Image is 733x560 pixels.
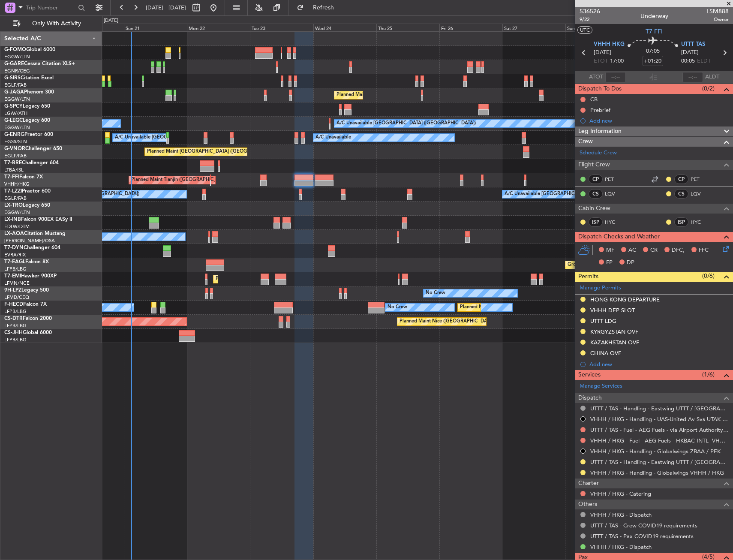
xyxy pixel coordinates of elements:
[589,361,729,368] div: Add new
[577,26,592,34] button: UTC
[4,195,27,202] a: EGLF/FAB
[336,89,472,102] div: Planned Maint [GEOGRAPHIC_DATA] ([GEOGRAPHIC_DATA])
[4,223,30,230] a: EDLW/DTM
[4,132,53,137] a: G-ENRGPraetor 600
[578,160,610,170] span: Flight Crew
[4,110,27,117] a: LGAV/ATH
[4,259,49,265] a: T7-EAGLFalcon 8X
[4,217,21,222] span: LX-INB
[699,246,709,255] span: FFC
[605,72,626,82] input: --:--
[4,181,30,187] a: VHHH/HKG
[4,61,24,66] span: G-GARE
[4,118,23,123] span: G-LEGC
[4,280,30,286] a: LFMN/NCE
[627,259,634,267] span: DP
[146,4,186,12] span: [DATE] - [DATE]
[4,308,27,315] a: LFPB/LBG
[4,82,27,88] a: EGLF/FAB
[590,490,651,497] a: VHHH / HKG - Catering
[216,273,297,286] div: Planned Maint [GEOGRAPHIC_DATA]
[590,458,729,466] a: UTTT / TAS - Handling - Eastwing UTTT / [GEOGRAPHIC_DATA]
[4,75,21,81] span: G-SIRS
[590,339,639,346] div: KAZAKHSTAN OVF
[22,21,90,27] span: Only With Activity
[4,316,52,321] a: CS-DTRFalcon 2000
[4,274,21,279] span: T7-EMI
[4,252,26,258] a: EVRA/RIX
[702,370,715,379] span: (1/6)
[589,73,603,81] span: ATOT
[9,17,93,30] button: Only With Activity
[590,106,610,114] div: Prebrief
[589,117,729,124] div: Add new
[605,190,624,198] a: LQV
[4,104,50,109] a: G-SPCYLegacy 650
[104,17,118,24] div: [DATE]
[590,317,616,325] div: UTTT LDG
[4,124,30,131] a: EGGW/LTN
[4,302,47,307] a: F-HECDFalcon 7X
[578,272,598,282] span: Permits
[26,1,75,14] input: Trip Number
[640,12,668,21] div: Underway
[4,189,51,194] a: T7-LZZIPraetor 600
[578,204,610,214] span: Cabin Crew
[4,47,26,52] span: G-FOMO
[4,259,25,265] span: T7-EAGL
[4,146,25,151] span: G-VNOR
[4,288,49,293] a: 9H-LPZLegacy 500
[4,153,27,159] a: EGLF/FAB
[4,330,23,335] span: CS-JHH
[4,175,43,180] a: T7-FFIFalcon 7X
[115,131,224,144] div: A/C Unavailable [GEOGRAPHIC_DATA] (Stansted)
[706,16,729,23] span: Owner
[4,90,24,95] span: G-JAGA
[565,24,628,31] div: Sun 28
[568,259,679,271] div: Grounded [GEOGRAPHIC_DATA] (Al Maktoum Intl)
[4,337,27,343] a: LFPB/LBG
[681,40,705,49] span: UTTT TAS
[293,1,344,15] button: Refresh
[590,415,729,423] a: VHHH / HKG - Handling - UAS-United Av Svs UTAK / KRW
[578,137,593,147] span: Crew
[187,24,250,31] div: Mon 22
[578,393,602,403] span: Dispatch
[4,90,54,95] a: G-JAGAPhenom 300
[706,7,729,16] span: LSM888
[580,7,600,16] span: 536526
[578,84,622,94] span: Dispatch To-Dos
[697,57,711,66] span: ELDT
[589,217,603,227] div: ISP
[4,160,22,166] span: T7-BRE
[4,302,23,307] span: F-HECD
[4,322,27,329] a: LFPB/LBG
[594,57,608,66] span: ETOT
[4,75,54,81] a: G-SIRSCitation Excel
[580,16,600,23] span: 9/22
[313,24,376,31] div: Wed 24
[691,218,710,226] a: HYC
[4,47,55,52] a: G-FOMOGlobal 6000
[594,40,625,49] span: VHHH HKG
[4,160,59,166] a: T7-BREChallenger 604
[580,149,617,157] a: Schedule Crew
[589,189,603,199] div: CS
[388,301,407,314] div: No Crew
[589,175,603,184] div: CP
[590,469,724,476] a: VHHH / HKG - Handling - Globalwings VHHH / HKG
[590,426,729,434] a: UTTT / TAS - Fuel - AEG Fuels - via Airport Authority - [GEOGRAPHIC_DATA] / [GEOGRAPHIC_DATA]
[4,238,55,244] a: [PERSON_NAME]/QSA
[702,84,715,93] span: (0/2)
[4,217,72,222] a: LX-INBFalcon 900EX EASy II
[4,68,30,74] a: EGNR/CEG
[650,246,658,255] span: CR
[702,271,715,280] span: (0/6)
[590,96,598,103] div: CB
[590,307,635,314] div: VHHH DEP SLOT
[376,24,439,31] div: Thu 25
[306,5,342,11] span: Refresh
[4,203,23,208] span: LX-TRO
[131,174,231,187] div: Planned Maint Tianjin ([GEOGRAPHIC_DATA])
[594,48,611,57] span: [DATE]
